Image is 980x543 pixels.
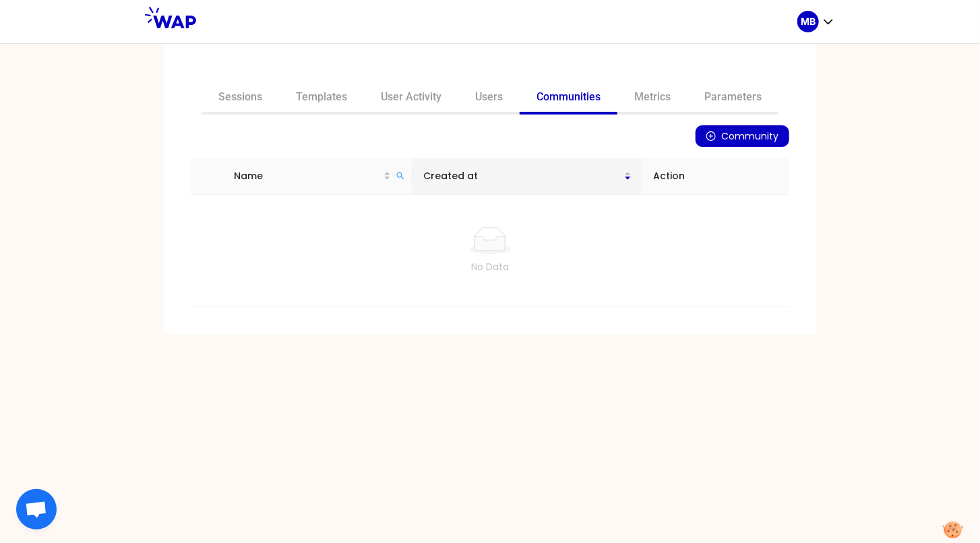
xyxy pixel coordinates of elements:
a: Templates [279,82,364,115]
a: User Activity [364,82,458,115]
button: MB [797,11,835,32]
span: search [396,172,404,180]
span: search [394,166,407,186]
a: Parameters [687,82,778,115]
a: Users [458,82,520,115]
span: plus-circle [706,131,716,142]
div: No Data [202,259,778,274]
a: Communities [520,82,617,115]
span: Created at [423,168,625,183]
th: Action [642,158,789,195]
a: Sessions [202,82,279,115]
p: MB [801,15,816,28]
a: Metrics [617,82,687,115]
div: Ouvrir le chat [16,489,57,530]
span: Name [234,168,384,183]
span: Community [721,129,778,143]
button: plus-circleCommunity [696,125,789,147]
